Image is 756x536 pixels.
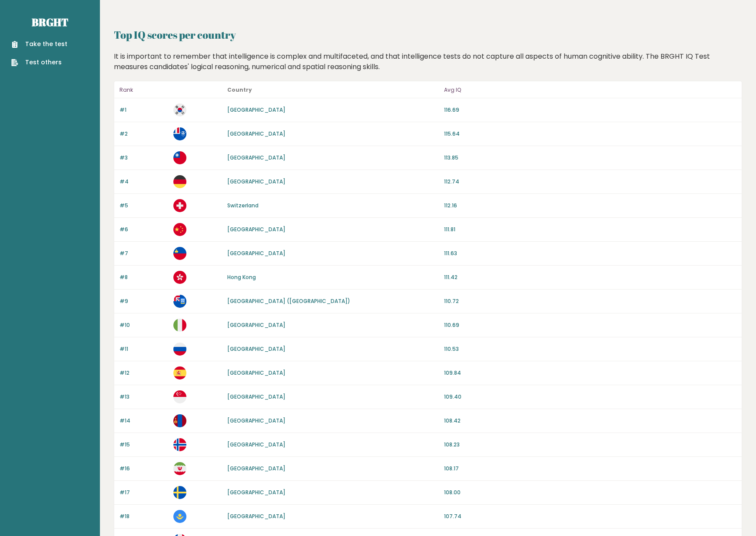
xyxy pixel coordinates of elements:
[173,271,186,284] img: hk.svg
[227,86,252,93] b: Country
[111,51,746,72] div: It is important to remember that intelligence is complex and multifaceted, and that intelligence ...
[444,250,736,257] p: 111.63
[227,441,285,448] a: [GEOGRAPHIC_DATA]
[173,486,186,499] img: se.svg
[444,393,736,401] p: 109.40
[173,199,186,212] img: ch.svg
[227,489,285,496] a: [GEOGRAPHIC_DATA]
[227,321,285,329] a: [GEOGRAPHIC_DATA]
[227,178,285,185] a: [GEOGRAPHIC_DATA]
[119,202,168,210] p: #5
[119,393,168,401] p: #13
[173,175,186,188] img: de.svg
[119,178,168,186] p: #4
[227,226,285,233] a: [GEOGRAPHIC_DATA]
[444,130,736,138] p: 115.64
[119,226,168,233] p: #6
[119,417,168,425] p: #14
[114,27,742,43] h2: Top IQ scores per country
[444,513,736,520] p: 107.74
[173,247,186,260] img: li.svg
[173,343,186,356] img: ru.svg
[227,154,285,161] a: [GEOGRAPHIC_DATA]
[227,130,285,137] a: [GEOGRAPHIC_DATA]
[119,106,168,114] p: #1
[119,441,168,449] p: #15
[227,106,285,113] a: [GEOGRAPHIC_DATA]
[444,226,736,233] p: 111.81
[444,465,736,473] p: 108.17
[444,489,736,496] p: 108.00
[119,273,168,281] p: #8
[119,321,168,329] p: #10
[173,438,186,451] img: no.svg
[173,295,186,308] img: fk.svg
[444,202,736,210] p: 112.16
[119,465,168,473] p: #16
[173,366,186,380] img: es.svg
[173,151,186,164] img: tw.svg
[444,154,736,162] p: 113.85
[11,58,67,67] a: Test others
[173,510,186,523] img: kz.svg
[11,40,67,49] a: Take the test
[119,369,168,377] p: #12
[227,202,259,209] a: Switzerland
[119,513,168,520] p: #18
[444,321,736,329] p: 110.69
[444,441,736,449] p: 108.23
[173,319,186,332] img: it.svg
[227,393,285,400] a: [GEOGRAPHIC_DATA]
[444,345,736,353] p: 110.53
[227,513,285,520] a: [GEOGRAPHIC_DATA]
[119,250,168,257] p: #7
[173,414,186,427] img: mn.svg
[173,390,186,403] img: sg.svg
[444,297,736,305] p: 110.72
[444,273,736,281] p: 111.42
[119,154,168,162] p: #3
[173,103,186,117] img: kr.svg
[227,273,256,281] a: Hong Kong
[227,250,285,257] a: [GEOGRAPHIC_DATA]
[119,130,168,138] p: #2
[119,297,168,305] p: #9
[227,345,285,353] a: [GEOGRAPHIC_DATA]
[173,127,186,140] img: tf.svg
[444,417,736,425] p: 108.42
[444,178,736,186] p: 112.74
[444,369,736,377] p: 109.84
[173,462,186,475] img: ir.svg
[32,15,68,29] a: Brght
[173,223,186,236] img: cn.svg
[119,345,168,353] p: #11
[227,369,285,376] a: [GEOGRAPHIC_DATA]
[119,489,168,496] p: #17
[227,465,285,472] a: [GEOGRAPHIC_DATA]
[227,417,285,424] a: [GEOGRAPHIC_DATA]
[227,297,350,305] a: [GEOGRAPHIC_DATA] ([GEOGRAPHIC_DATA])
[444,85,736,95] p: Avg IQ
[444,106,736,114] p: 116.69
[119,85,168,95] p: Rank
